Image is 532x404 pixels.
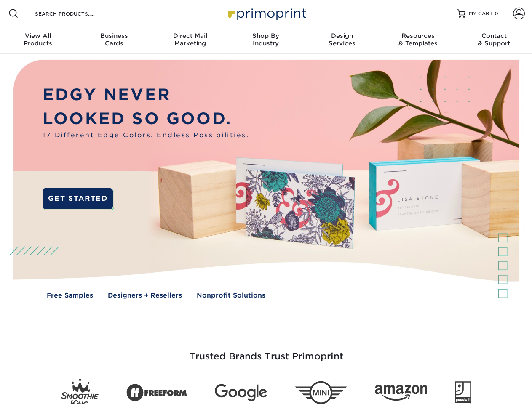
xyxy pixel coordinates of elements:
span: Contact [456,32,532,40]
a: DesignServices [304,27,380,54]
img: Amazon [375,385,427,401]
img: Goodwill [455,381,471,404]
span: Business [76,32,152,40]
div: & Support [456,32,532,47]
div: Industry [228,32,304,47]
span: MY CART [469,10,493,17]
div: & Templates [380,32,456,47]
span: Resources [380,32,456,40]
h3: Trusted Brands Trust Primoprint [20,331,513,372]
a: Shop ByIndustry [228,27,304,54]
div: Cards [76,32,152,47]
a: Contact& Support [456,27,532,54]
input: SEARCH PRODUCTS..... [34,8,116,19]
img: Google [215,384,267,401]
span: Shop By [228,32,304,40]
p: EDGY NEVER [43,83,249,107]
p: LOOKED SO GOOD. [43,107,249,131]
span: 0 [495,11,498,16]
span: Direct Mail [152,32,228,40]
a: BusinessCards [76,27,152,54]
a: Resources& Templates [380,27,456,54]
a: Direct MailMarketing [152,27,228,54]
span: 17 Different Edge Colors. Endless Possibilities. [43,130,249,140]
a: Nonprofit Solutions [197,291,265,300]
a: GET STARTED [43,188,113,209]
span: Design [304,32,380,40]
a: Designers + Resellers [108,291,182,300]
div: Marketing [152,32,228,47]
img: Primoprint [224,4,308,22]
a: Free Samples [47,291,93,300]
div: Services [304,32,380,47]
